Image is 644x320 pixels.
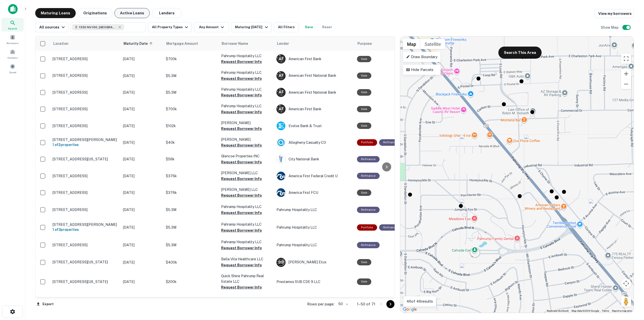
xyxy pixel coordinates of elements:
div: Allegheny Casualty CO [276,138,352,147]
button: Request Borrower Info [221,92,262,98]
p: Glencoe Properties INC [221,153,271,159]
p: [DATE] [123,207,161,212]
p: A F [279,106,284,112]
iframe: Chat Widget [619,280,644,304]
th: Lender [274,37,354,51]
button: Save your search to get updates of matches that match your search criteria. [301,22,317,32]
span: Lender [277,41,289,47]
button: Go to next page [386,300,394,308]
p: $56k [166,156,216,162]
a: Saved [2,62,24,75]
div: [PERSON_NAME] Etux [276,258,352,267]
div: American First National Bank [276,71,352,80]
button: Request Borrower Info [221,126,262,132]
span: Location [53,41,68,47]
p: $700k [166,106,216,112]
p: Prestamos SUB CDE 9 LLC [276,279,352,285]
p: [DATE] [123,90,161,95]
img: picture [277,122,285,130]
div: American First National Bank [276,88,352,97]
button: Request Borrower Info [221,227,262,233]
img: capitalize-icon.png [8,4,18,14]
div: Sale [357,73,371,79]
p: $5.3M [166,225,216,230]
div: Sale [357,190,371,196]
p: [PERSON_NAME] LLC [221,187,271,192]
span: Mortgage Amount [166,41,205,47]
h6: 1 of 3 properties [53,227,118,232]
button: Request Borrower Info [221,192,262,198]
button: Request Borrower Info [221,59,262,65]
p: Pahrump Hospitality LLC [221,70,271,75]
p: Pahrump Hospitality LLC [221,103,271,109]
a: Search [2,18,24,31]
p: [PERSON_NAME] [221,296,271,301]
p: $5.3M [166,242,216,248]
span: Purpose [357,41,372,47]
button: Request Borrower Info [221,142,262,148]
p: 1–50 of 71 [357,301,375,307]
button: Maturing Loans [35,8,76,18]
button: Request Borrower Info [221,245,262,251]
div: Sale [357,56,371,62]
p: Pahrump Hospitality LLC [276,207,352,212]
p: Bella Vita Healthcare LLC [221,256,271,262]
div: Sale [357,259,371,265]
p: Pahrump Hospitality LLC [276,242,352,248]
p: [STREET_ADDRESS] [53,174,118,178]
p: A F [279,56,284,62]
a: Borrowers [2,32,24,46]
div: This loan purpose was for refinancing [379,224,402,231]
a: Terms (opens in new tab) [602,309,609,312]
div: 0 0 [400,37,634,313]
p: Quick Shine Pahrump Real Estate LLC [221,273,271,284]
p: [STREET_ADDRESS][PERSON_NAME] [53,137,118,142]
button: Request Borrower Info [221,210,262,216]
span: Contacts [8,56,18,60]
p: D D [278,260,284,265]
div: This is a portfolio loan with 3 properties [357,224,377,231]
span: Borrowers [7,41,19,45]
p: $5.3M [166,207,216,212]
div: This loan purpose was for refinancing [357,207,380,213]
div: Sale [357,123,371,129]
p: [STREET_ADDRESS] [53,73,118,78]
button: Export [35,300,55,308]
button: Maturing [DATE] [231,22,271,32]
button: Show street map [403,39,420,49]
button: Toggle fullscreen view [621,54,631,64]
button: Request Borrower Info [221,262,262,268]
p: [STREET_ADDRESS] [53,190,118,195]
p: Hide Parcels [406,67,437,73]
span: Borrower Name [222,41,248,47]
p: Pahramp Hospitality LLC [221,204,271,209]
div: America First Federal Credit U [276,171,352,181]
img: picture [277,172,285,180]
button: Search This Area [498,47,542,59]
span: Map data ©2025 Google [572,309,599,312]
div: 50 [336,300,349,308]
p: $376k [166,173,216,179]
p: $102k [166,123,216,129]
div: Evolve Bank & Trust [276,121,352,130]
div: American First Bank [276,104,352,114]
button: Request Borrower Info [221,76,262,82]
img: Google [401,306,418,313]
p: [STREET_ADDRESS] [53,107,118,111]
button: Active Loans [114,8,150,18]
p: $200k [166,279,216,285]
button: Originations [78,8,112,18]
p: 46 of 46 results [407,298,433,304]
div: All sources [39,24,66,30]
button: All Property Types [148,22,192,32]
p: $700k [166,56,216,62]
p: [STREET_ADDRESS] [53,57,118,61]
p: [DATE] [123,173,161,179]
p: $5.3M [166,90,216,95]
th: Maturity Date [120,37,163,51]
button: Lenders [152,8,182,18]
img: alleghenycasualty.com.png [277,138,285,147]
